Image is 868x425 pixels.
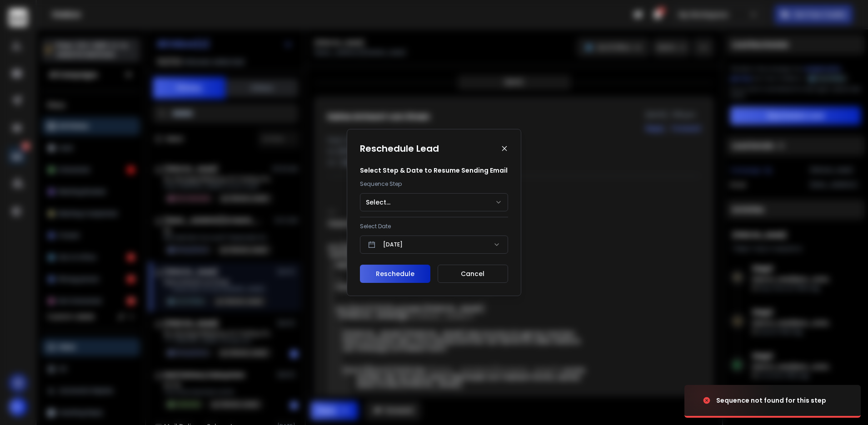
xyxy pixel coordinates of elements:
h1: Reschedule Lead [360,142,439,155]
img: image [684,376,775,425]
h1: Select Step & Date to Resume Sending Email [360,166,508,175]
p: [DATE] [383,241,403,248]
p: Select Date [360,223,508,230]
button: Select... [360,193,508,211]
p: Sequence Step [360,180,508,188]
button: Cancel [438,265,508,283]
button: Reschedule [360,265,430,283]
button: [DATE] [360,236,508,254]
div: Sequence not found for this step [716,396,826,405]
